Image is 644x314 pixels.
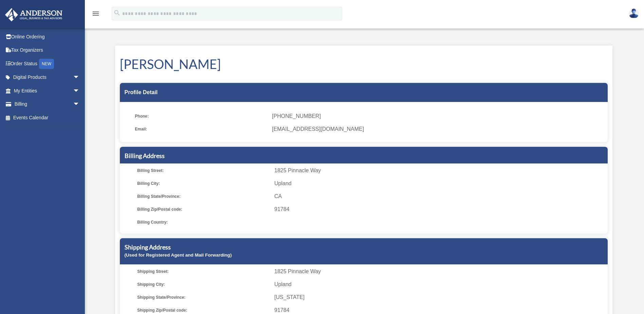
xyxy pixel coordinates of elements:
[5,30,90,43] a: Online Ordering
[125,252,232,258] small: (Used for Registered Agent and Mail Forwarding)
[629,8,639,18] img: User Pic
[92,10,100,18] i: menu
[272,124,603,134] span: [EMAIL_ADDRESS][DOMAIN_NAME]
[274,267,605,276] span: 1825 Pinnacle Way
[274,280,605,289] span: Upland
[3,8,65,21] img: Anderson Advisors Platinum Portal
[92,12,100,18] a: menu
[135,111,267,121] span: Phone:
[137,205,270,214] span: Billing Zip/Postal code:
[5,98,90,111] a: Billingarrow_drop_down
[5,57,90,71] a: Order StatusNEW
[39,59,54,69] div: NEW
[73,84,87,98] span: arrow_drop_down
[5,111,90,124] a: Events Calendar
[73,71,87,85] span: arrow_drop_down
[272,111,603,121] span: [PHONE_NUMBER]
[5,84,90,98] a: My Entitiesarrow_drop_down
[125,152,603,160] h5: Billing Address
[137,179,270,188] span: Billing City:
[113,9,121,17] i: search
[137,166,270,175] span: Billing Street:
[73,98,87,111] span: arrow_drop_down
[137,267,270,276] span: Shipping Street:
[137,192,270,201] span: Billing State/Province:
[5,71,90,84] a: Digital Productsarrow_drop_down
[120,83,608,102] div: Profile Detail
[274,293,605,302] span: [US_STATE]
[125,243,603,251] h5: Shipping Address
[137,280,270,289] span: Shipping City:
[137,217,270,227] span: Billing Country:
[274,166,605,175] span: 1825 Pinnacle Way
[5,43,90,57] a: Tax Organizers
[274,179,605,188] span: Upland
[120,55,608,73] h1: [PERSON_NAME]
[135,124,267,134] span: Email:
[137,293,270,302] span: Shipping State/Province:
[274,205,605,214] span: 91784
[274,192,605,201] span: CA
